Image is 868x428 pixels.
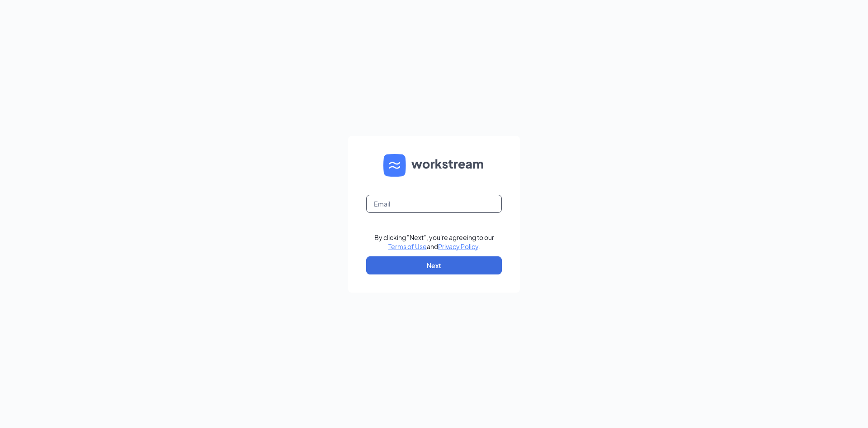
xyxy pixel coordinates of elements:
[438,242,478,250] a: Privacy Policy
[388,242,427,250] a: Terms of Use
[366,195,502,213] input: Email
[383,154,485,177] img: WS logo and Workstream text
[366,256,502,274] button: Next
[374,233,494,251] div: By clicking "Next", you're agreeing to our and .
